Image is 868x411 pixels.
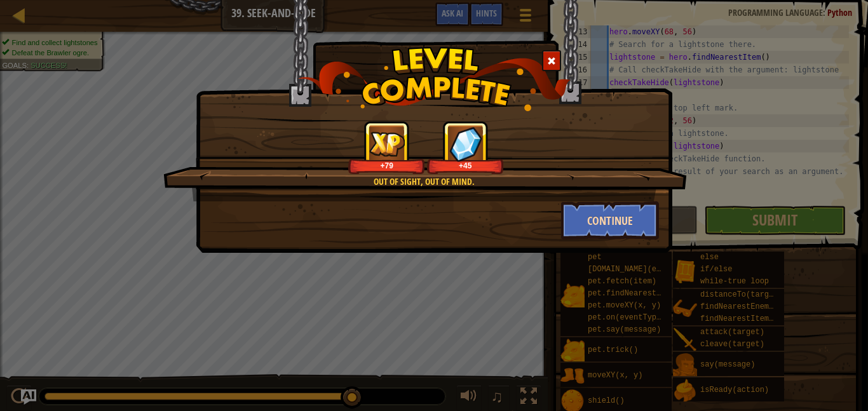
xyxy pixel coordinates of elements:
div: Out of sight, out of mind. [224,175,625,188]
img: reward_icon_gems.png [449,126,482,161]
button: Continue [561,201,660,239]
div: +45 [430,161,501,170]
img: level_complete.png [298,47,571,111]
img: reward_icon_xp.png [369,131,405,156]
div: +79 [351,161,423,170]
